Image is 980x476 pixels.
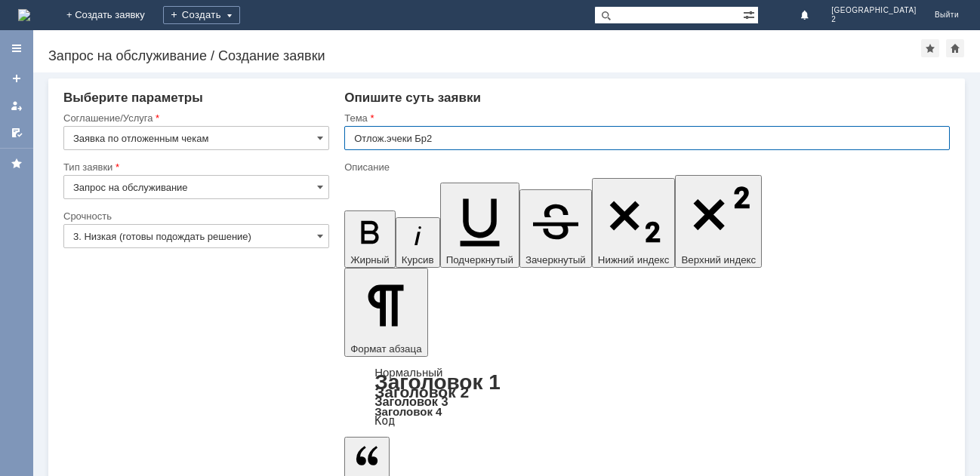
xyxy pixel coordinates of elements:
a: Нормальный [374,366,442,379]
span: Жирный [350,254,390,266]
a: Заголовок 2 [374,383,469,401]
div: Тема [344,113,947,123]
a: Заголовок 1 [374,370,501,394]
button: Нижний индекс [592,178,676,268]
span: Формат абзаца [350,343,421,355]
a: Заголовок 3 [374,395,448,408]
span: Курсив [402,254,434,266]
a: Заголовок 4 [374,405,442,418]
button: Жирный [344,210,396,268]
img: logo [18,9,30,21]
a: Код [374,414,395,428]
div: Сделать домашней страницей [946,39,964,57]
button: Курсив [396,217,440,268]
span: Нижний индекс [598,254,670,266]
div: Срочность [63,211,326,221]
div: Тип заявки [63,162,326,172]
a: Перейти на домашнюю страницу [18,9,30,21]
span: [GEOGRAPHIC_DATA] [831,6,917,15]
div: Добавить в избранное [921,39,939,57]
span: Верхний индекс [681,254,756,266]
div: Соглашение/Услуга [63,113,326,123]
div: Описание [344,162,947,172]
button: Зачеркнутый [519,189,592,268]
button: Верхний индекс [675,175,762,268]
a: Создать заявку [5,66,29,91]
a: Мои заявки [5,94,29,118]
span: Зачеркнутый [525,254,586,266]
a: Мои согласования [5,121,29,145]
div: Формат абзаца [344,367,950,426]
span: Опишите суть заявки [344,91,481,105]
span: Подчеркнутый [446,254,513,266]
div: Создать [163,6,240,24]
div: Запрос на обслуживание / Создание заявки [48,48,921,63]
span: Выберите параметры [63,91,203,105]
span: Расширенный поиск [743,7,758,21]
button: Формат абзаца [344,268,427,357]
span: 2 [831,15,917,24]
button: Подчеркнутый [440,183,519,268]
